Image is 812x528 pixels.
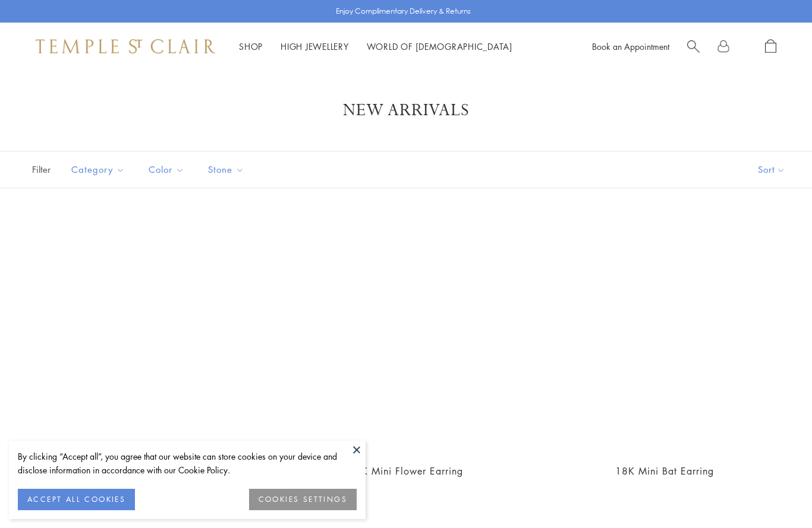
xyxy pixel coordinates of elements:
a: E18101-MINIBEE [30,218,265,453]
button: Show sort by [731,151,812,188]
button: Category [62,156,134,183]
nav: Main navigation [239,39,512,54]
p: Enjoy Complimentary Delivery & Returns [336,5,471,17]
span: Category [65,162,134,177]
a: ShopShop [239,40,263,52]
button: Stone [199,156,253,183]
button: COOKIES SETTINGS [249,489,357,510]
a: Open Shopping Bag [765,39,776,54]
h1: New Arrivals [48,100,764,121]
a: E18104-MINIBAT [547,218,782,453]
a: 18K Mini Bat Earring [615,464,714,478]
button: ACCEPT ALL COOKIES [18,489,135,510]
a: World of [DEMOGRAPHIC_DATA]World of [DEMOGRAPHIC_DATA] [367,40,512,52]
img: Temple St. Clair [36,39,215,53]
button: Color [140,156,193,183]
a: 18K Mini Flower Earring [348,464,463,478]
div: By clicking “Accept all”, you agree that our website can store cookies on your device and disclos... [18,450,357,477]
span: Stone [202,162,253,177]
a: High JewelleryHigh Jewellery [281,40,349,52]
a: Book an Appointment [592,40,669,52]
a: E18103-MINIFLWR [288,218,523,453]
span: Color [143,162,193,177]
a: Search [687,39,700,54]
